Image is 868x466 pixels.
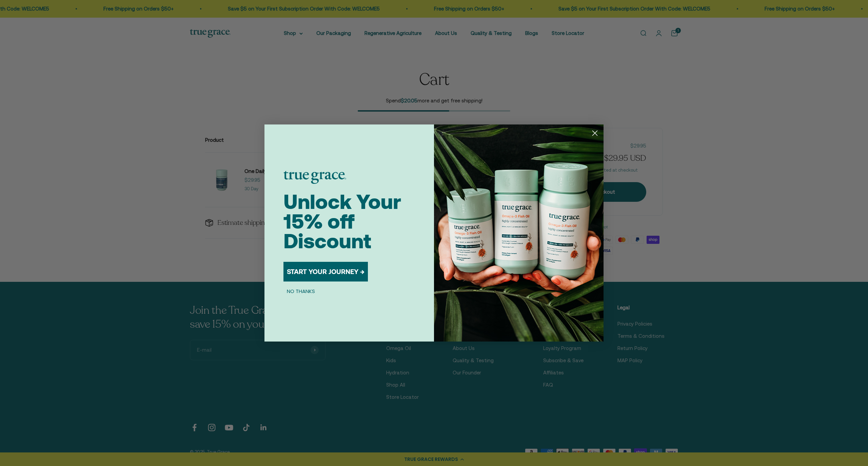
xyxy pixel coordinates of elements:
img: 098727d5-50f8-4f9b-9554-844bb8da1403.jpeg [434,124,604,342]
button: NO THANKS [283,287,318,295]
img: logo placeholder [283,171,346,184]
span: Unlock Your 15% off Discount [283,190,401,253]
button: START YOUR JOURNEY → [283,262,368,281]
button: Close dialog [589,127,601,139]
